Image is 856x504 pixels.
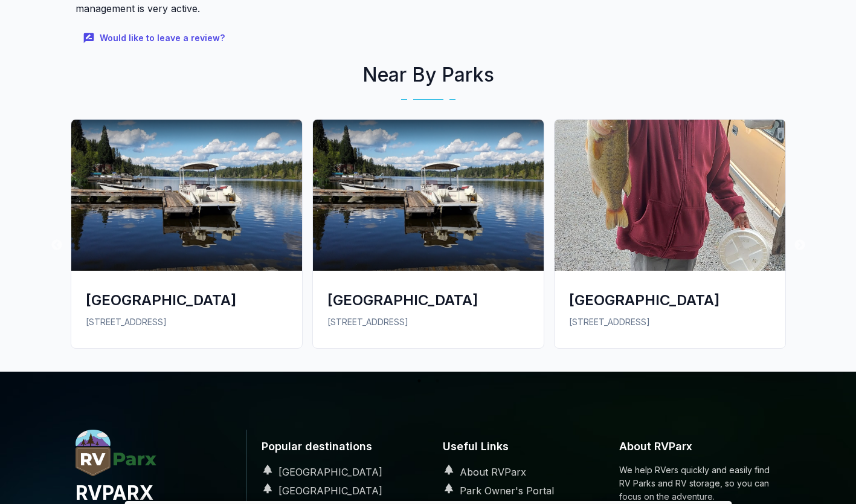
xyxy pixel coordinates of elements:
h6: About RVParx [619,430,781,464]
a: Park Owner's Portal [438,485,554,497]
div: [GEOGRAPHIC_DATA] [569,290,771,310]
button: 2 [431,375,443,387]
a: Rainbow RV Resort[GEOGRAPHIC_DATA][STREET_ADDRESS] [66,119,307,358]
p: [STREET_ADDRESS] [569,315,771,329]
img: Tanwax Lake Resort [555,120,785,271]
a: [GEOGRAPHIC_DATA] [257,485,382,497]
h6: Popular destinations [257,430,419,464]
h6: Useful Links [438,430,600,464]
a: [GEOGRAPHIC_DATA] [257,466,382,478]
a: Rainbow RV Resort[GEOGRAPHIC_DATA][STREET_ADDRESS] [307,119,549,358]
a: About RVParx [438,466,526,478]
div: [GEOGRAPHIC_DATA] [327,290,529,310]
button: 1 [413,375,425,387]
img: Rainbow RV Resort [71,120,302,271]
a: Tanwax Lake Resort[GEOGRAPHIC_DATA][STREET_ADDRESS] [549,119,791,358]
img: Rainbow RV Resort [313,120,544,271]
div: [GEOGRAPHIC_DATA] [86,290,288,310]
button: Next [794,239,806,251]
p: We help RVers quickly and easily find RV Parks and RV storage, so you can focus on the adventure. [619,464,781,503]
h2: Near By Parks [66,60,791,89]
p: [STREET_ADDRESS] [327,315,529,329]
button: Previous [51,239,63,251]
p: [STREET_ADDRESS] [86,315,288,329]
img: RVParx.com [76,430,156,476]
button: Would like to leave a review? [76,25,234,51]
